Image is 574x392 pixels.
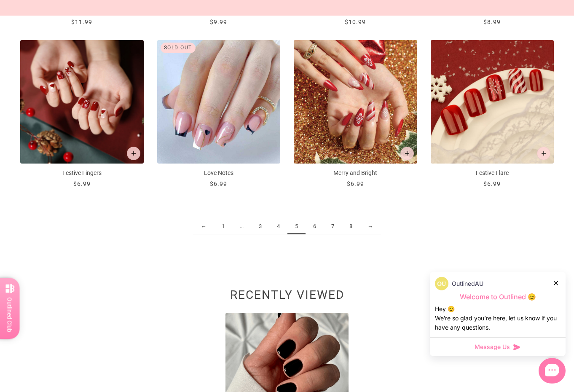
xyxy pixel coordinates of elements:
[347,180,364,187] span: $6.99
[435,304,561,332] div: Hey 😊 We‘re so glad you’re here, let us know if you have any questions.
[157,169,281,177] p: Love Notes
[20,169,144,177] p: Festive Fingers
[71,19,92,25] span: $11.99
[20,40,144,188] a: Festive Fingers
[537,147,550,160] button: Add to cart
[161,43,196,53] div: Sold out
[294,40,417,188] a: Merry and Bright
[431,40,554,188] a: Festive Flare
[232,219,251,234] span: ...
[400,147,414,160] button: Add to cart
[20,40,144,164] img: festive-fingers-press-on-manicure_700x.jpg
[483,180,501,187] span: $6.99
[324,219,342,234] a: 7
[127,147,140,160] button: Add to cart
[269,219,287,234] a: 4
[342,219,360,234] a: 8
[193,219,214,234] a: ←
[435,293,561,301] p: Welcome to Outlined 😊
[435,277,448,290] img: data:image/png;base64,iVBORw0KGgoAAAANSUhEUgAAACQAAAAkCAYAAADhAJiYAAAAAXNSR0IArs4c6QAAAERlWElmTU0...
[210,180,227,187] span: $6.99
[431,169,554,177] p: Festive Flare
[306,219,324,234] a: 6
[157,40,281,188] a: Love Notes
[483,19,501,25] span: $8.99
[452,279,483,288] p: OutlinedAU
[73,180,91,187] span: $6.99
[294,169,417,177] p: Merry and Bright
[475,343,510,351] span: Message Us
[345,19,366,25] span: $10.99
[210,19,227,25] span: $9.99
[360,219,381,234] a: →
[251,219,269,234] a: 3
[20,293,554,302] h2: Recently viewed
[287,219,306,234] span: 5
[214,219,232,234] a: 1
